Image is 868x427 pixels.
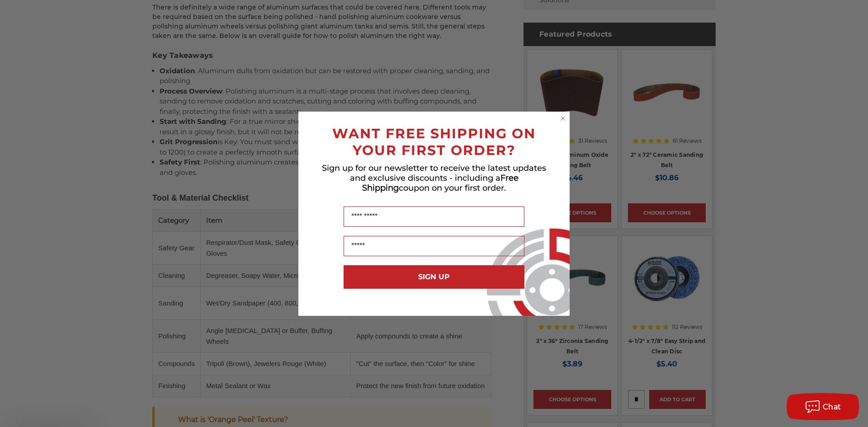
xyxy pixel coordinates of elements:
[344,236,524,256] input: Email
[332,125,536,159] span: WANT FREE SHIPPING ON YOUR FIRST ORDER?
[362,173,519,193] span: Free Shipping
[558,114,567,123] button: Close dialog
[322,163,546,193] span: Sign up for our newsletter to receive the latest updates and exclusive discounts - including a co...
[823,403,841,411] span: Chat
[344,265,524,289] button: SIGN UP
[787,393,859,420] button: Chat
